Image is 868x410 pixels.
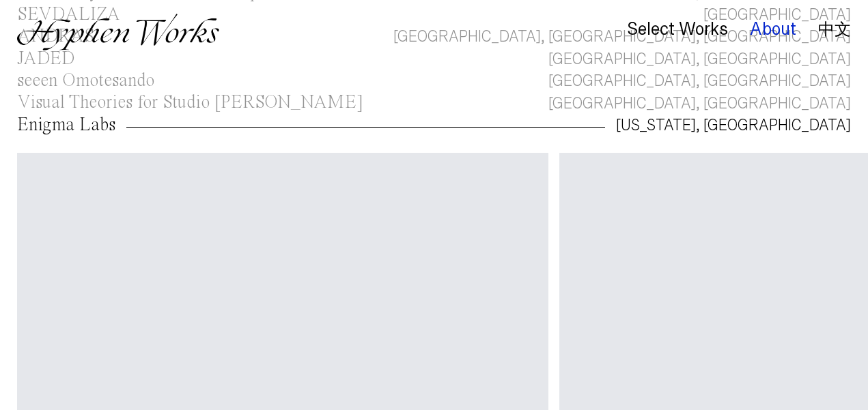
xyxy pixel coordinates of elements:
div: [GEOGRAPHIC_DATA], [GEOGRAPHIC_DATA] [548,70,851,92]
img: Hyphen Works [17,14,219,50]
div: About [750,20,796,39]
div: Select Works [627,20,728,39]
a: 中文 [818,22,851,37]
div: Visual Theories for Studio [PERSON_NAME] [17,93,363,112]
div: [US_STATE], [GEOGRAPHIC_DATA] [616,115,851,136]
div: JADED [17,50,75,68]
a: About [750,23,796,38]
a: Select Works [627,23,728,38]
div: seeen Omotesando [17,72,154,90]
div: Enigma Labs [17,116,115,134]
div: [GEOGRAPHIC_DATA], [GEOGRAPHIC_DATA] [548,93,851,115]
